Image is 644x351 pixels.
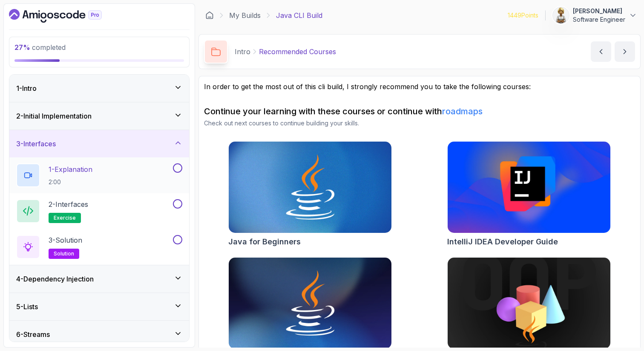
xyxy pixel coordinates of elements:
[447,236,558,248] h2: IntelliJ IDEA Developer Guide
[204,105,635,117] h2: Continue your learning with these courses or continue with
[9,321,189,348] button: 6-Streams
[49,199,88,209] p: 2 - Interfaces
[448,142,610,233] img: IntelliJ IDEA Developer Guide card
[9,75,189,102] button: 1-Intro
[573,15,625,24] p: Software Engineer
[259,46,336,57] p: Recommended Courses
[16,199,182,223] button: 2-Interfacesexercise
[49,235,82,245] p: 3 - Solution
[16,302,38,312] h3: 5 - Lists
[229,10,261,20] a: My Builds
[276,10,322,20] p: Java CLI Build
[591,41,611,62] button: previous content
[9,265,189,293] button: 4-Dependency Injection
[447,141,611,248] a: IntelliJ IDEA Developer Guide cardIntelliJ IDEA Developer Guide
[9,293,189,320] button: 5-Lists
[9,130,189,157] button: 3-Interfaces
[49,164,92,174] p: 1 - Explanation
[228,141,392,248] a: Java for Beginners cardJava for Beginners
[9,102,189,130] button: 2-Initial Implementation
[235,46,250,57] p: Intro
[14,43,66,52] span: completed
[54,250,74,257] span: solution
[552,7,637,24] button: user profile image[PERSON_NAME]Software Engineer
[229,258,391,349] img: Java for Developers card
[615,41,635,62] button: next content
[573,7,625,15] p: [PERSON_NAME]
[204,119,635,128] p: Check out next courses to continue building your skills.
[9,9,121,23] a: Dashboard
[16,274,94,284] h3: 4 - Dependency Injection
[16,83,37,93] h3: 1 - Intro
[16,329,50,339] h3: 6 - Streams
[49,178,92,186] p: 2:00
[442,106,483,116] a: roadmaps
[553,7,569,23] img: user profile image
[204,81,635,92] p: In order to get the most out of this cli build, I strongly recommend you to take the following co...
[16,139,56,149] h3: 3 - Interfaces
[508,11,538,20] p: 1449 Points
[16,111,92,121] h3: 2 - Initial Implementation
[54,215,76,221] span: exercise
[229,142,391,233] img: Java for Beginners card
[228,236,301,248] h2: Java for Beginners
[205,11,214,20] a: Dashboard
[16,163,182,187] button: 1-Explanation2:00
[14,43,30,52] span: 27 %
[16,235,182,259] button: 3-Solutionsolution
[448,258,610,349] img: Java Object Oriented Programming card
